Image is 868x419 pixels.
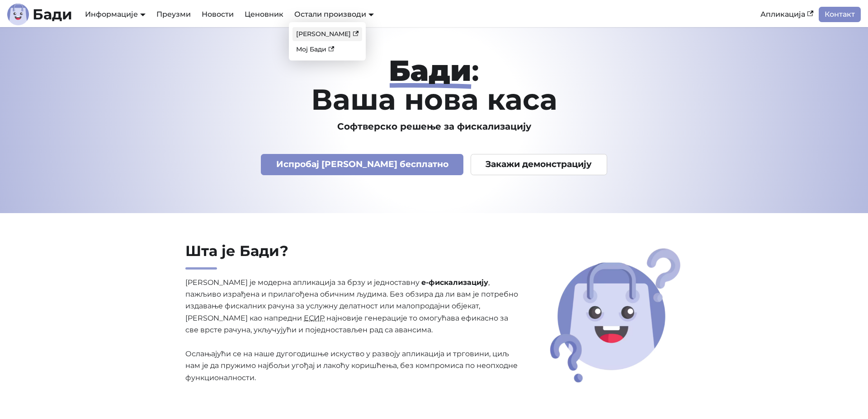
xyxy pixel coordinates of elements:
strong: е-фискализацију [421,278,488,287]
a: Контакт [819,7,861,22]
img: Лого [7,4,29,25]
b: Бади [33,7,72,22]
img: Шта је Бади? [547,245,684,386]
p: [PERSON_NAME] је модерна апликација за брзу и једноставну , пажљиво израђена и прилагођена обични... [185,277,519,384]
a: Ценовник [239,7,289,22]
a: Новости [196,7,239,22]
h3: Софтверско решење за фискализацију [143,121,725,132]
a: Преузми [151,7,196,22]
a: [PERSON_NAME] [292,27,362,41]
abbr: Електронски систем за издавање рачуна [304,314,325,322]
h1: : Ваша нова каса [143,56,725,114]
a: Апликација [755,7,819,22]
strong: Бади [389,53,472,88]
a: ЛогоБади [7,4,72,25]
a: Остали производи [294,10,374,19]
a: Информације [85,10,146,19]
a: Закажи демонстрацију [471,154,607,175]
a: Испробај [PERSON_NAME] бесплатно [261,154,463,175]
a: Мој Бади [292,42,362,56]
h2: Шта је Бади? [185,242,519,270]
